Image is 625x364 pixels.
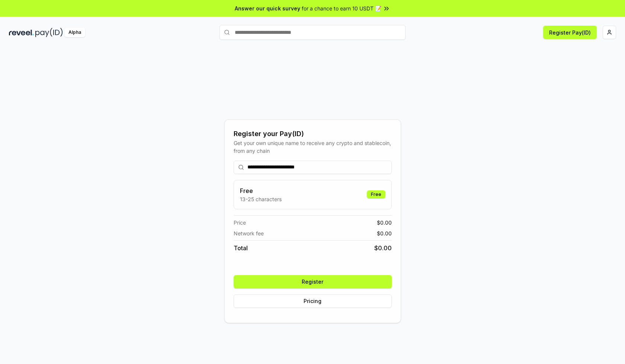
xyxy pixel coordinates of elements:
div: Get your own unique name to receive any crypto and stablecoin, from any chain [234,139,392,155]
img: reveel_dark [9,28,34,37]
span: $ 0.00 [374,244,392,252]
span: Total [234,244,248,252]
div: Free [367,190,385,199]
p: 13-25 characters [240,195,282,203]
div: Register your Pay(ID) [234,129,392,139]
img: pay_id [35,28,63,37]
button: Register Pay(ID) [543,26,597,39]
span: $ 0.00 [377,229,392,237]
span: Network fee [234,229,264,237]
span: $ 0.00 [377,219,392,226]
span: Answer our quick survey [235,4,300,12]
span: for a chance to earn 10 USDT 📝 [302,4,381,12]
button: Pricing [234,294,392,308]
button: Register [234,275,392,289]
div: Alpha [64,28,85,37]
span: Price [234,219,246,226]
h3: Free [240,186,282,195]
